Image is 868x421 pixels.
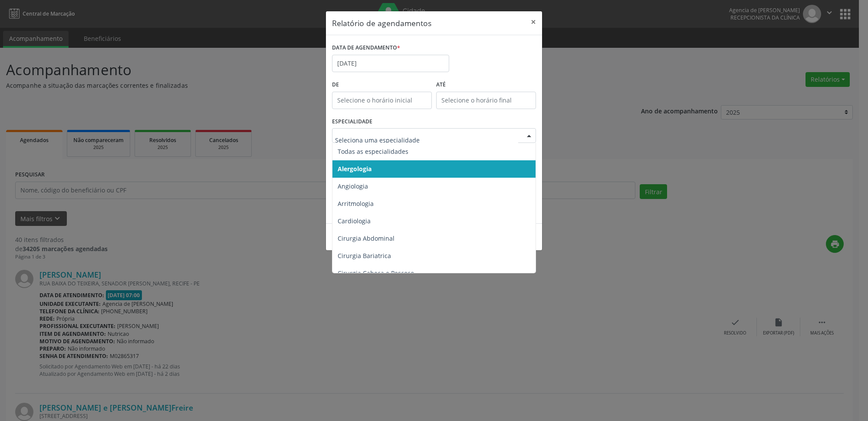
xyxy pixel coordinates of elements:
[338,252,391,260] span: Cirurgia Bariatrica
[332,115,372,129] label: ESPECIALIDADE
[338,199,374,208] span: Arritmologia
[332,17,431,29] h5: Relatório de agendamentos
[338,269,414,277] span: Cirurgia Cabeça e Pescoço
[338,147,408,156] span: Todas as especialidades
[436,92,536,109] input: Selecione o horário final
[332,92,432,109] input: Selecione o horário inicial
[338,217,371,225] span: Cardiologia
[338,165,372,173] span: Alergologia
[332,55,449,72] input: Selecione uma data ou intervalo
[335,131,518,149] input: Seleciona uma especialidade
[332,78,432,92] label: De
[332,41,400,55] label: DATA DE AGENDAMENTO
[338,182,368,190] span: Angiologia
[436,78,536,92] label: ATÉ
[525,11,542,33] button: Close
[338,234,395,242] span: Cirurgia Abdominal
